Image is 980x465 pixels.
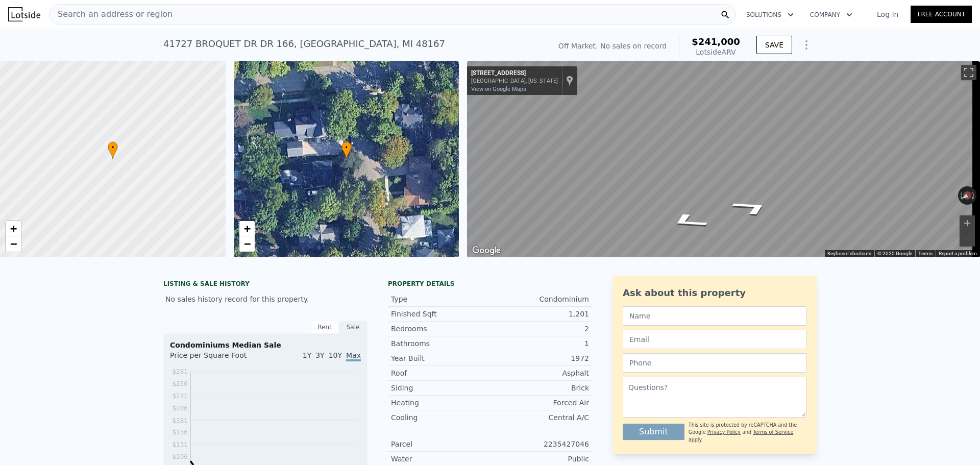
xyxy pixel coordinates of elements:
[315,351,324,359] span: 3Y
[707,429,741,435] a: Privacy Policy
[692,36,740,47] span: $241,000
[958,188,977,204] button: Reset the view
[918,251,933,256] a: Terms (opens in new tab)
[172,405,188,412] tspan: $206
[239,221,255,236] a: Zoom in
[391,324,490,334] div: Bedrooms
[753,429,793,435] a: Terms of Service
[827,250,871,257] button: Keyboard shortcuts
[471,78,558,84] div: [GEOGRAPHIC_DATA], [US_STATE]
[623,306,806,326] input: Name
[490,353,589,363] div: 1972
[172,380,188,387] tspan: $256
[388,280,592,288] div: Property details
[163,280,367,290] div: LISTING & SALE HISTORY
[108,143,118,152] span: •
[341,143,352,152] span: •
[623,424,684,440] button: Submit
[172,417,188,424] tspan: $181
[939,251,977,256] a: Report a problem
[170,350,265,366] div: Price per Square Foot
[108,141,118,159] div: •
[243,222,250,235] span: +
[490,309,589,319] div: 1,201
[391,353,490,363] div: Year Built
[623,286,806,300] div: Ask about this property
[341,141,352,159] div: •
[689,422,806,444] div: This site is protected by reCAPTCHA and the Google and apply.
[163,290,367,308] div: No sales history record for this property.
[170,340,361,350] div: Condominiums Median Sale
[490,294,589,304] div: Condominium
[971,186,977,205] button: Rotate clockwise
[243,237,250,250] span: −
[8,7,40,21] img: Lotside
[10,222,17,235] span: +
[716,195,788,219] path: Go North, West St
[490,383,589,393] div: Brick
[391,398,490,408] div: Heating
[391,368,490,378] div: Roof
[6,236,21,252] a: Zoom out
[239,236,255,252] a: Zoom out
[490,368,589,378] div: Asphalt
[172,441,188,448] tspan: $131
[566,75,573,86] a: Show location on map
[310,321,339,334] div: Rent
[470,244,503,257] img: Google
[391,338,490,349] div: Bathrooms
[391,294,490,304] div: Type
[960,231,975,247] button: Zoom out
[339,321,367,334] div: Sale
[471,86,526,92] a: View on Google Maps
[391,412,490,423] div: Cooling
[172,453,188,460] tspan: $106
[738,6,802,24] button: Solutions
[796,35,817,55] button: Show Options
[391,454,490,464] div: Water
[623,353,806,373] input: Phone
[6,221,21,236] a: Zoom in
[50,8,173,20] span: Search an address or region
[470,244,503,257] a: Open this area in Google Maps (opens a new window)
[391,383,490,393] div: Siding
[467,61,980,257] div: Map
[877,251,912,256] span: © 2025 Google
[865,9,911,19] a: Log In
[10,237,17,250] span: −
[391,439,490,449] div: Parcel
[623,330,806,349] input: Email
[490,398,589,408] div: Forced Air
[471,69,558,78] div: [STREET_ADDRESS]
[346,351,361,361] span: Max
[692,47,740,57] div: Lotside ARV
[490,338,589,349] div: 1
[490,324,589,334] div: 2
[490,454,589,464] div: Public
[391,309,490,319] div: Finished Sqft
[490,439,589,449] div: 2235427046
[329,351,342,359] span: 10Y
[756,36,792,54] button: SAVE
[163,37,445,51] div: 41727 BROQUET DR DR 166 , [GEOGRAPHIC_DATA] , MI 48167
[172,393,188,400] tspan: $231
[467,61,980,257] div: Street View
[172,368,188,375] tspan: $281
[303,351,311,359] span: 1Y
[961,65,976,80] button: Toggle fullscreen view
[172,429,188,436] tspan: $156
[490,412,589,423] div: Central A/C
[958,186,964,205] button: Rotate counterclockwise
[652,209,724,233] path: Go South, West St
[558,41,667,51] div: Off Market. No sales on record
[911,6,972,23] a: Free Account
[802,6,861,24] button: Company
[960,215,975,231] button: Zoom in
